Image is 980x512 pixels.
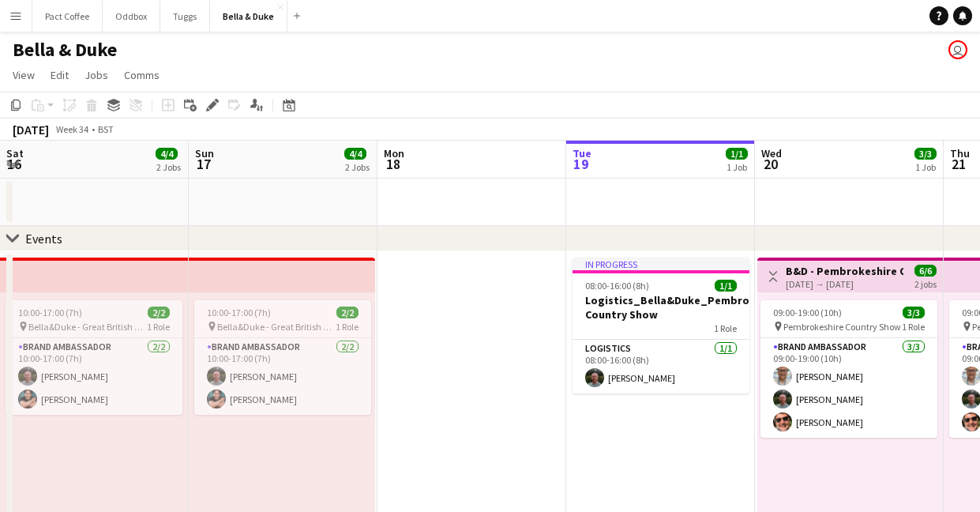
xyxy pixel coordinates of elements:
[384,146,404,160] span: Mon
[786,278,903,290] div: [DATE] → [DATE]
[78,65,115,85] a: Jobs
[570,155,591,173] span: 19
[147,321,170,333] span: 1 Role
[344,148,366,160] span: 4/4
[124,68,160,82] span: Comms
[6,338,182,415] app-card-role: Brand Ambassador2/210:00-17:00 (7h)[PERSON_NAME][PERSON_NAME]
[44,65,75,85] a: Edit
[6,65,41,85] a: View
[52,123,92,135] span: Week 34
[51,68,69,82] span: Edit
[914,265,937,277] span: 6/6
[156,148,178,160] span: 4/4
[902,321,925,333] span: 1 Role
[13,38,117,62] h1: Bella & Duke
[715,280,737,292] span: 1/1
[786,264,903,278] h3: B&D - Pembrokeshire Country Show
[760,338,937,438] app-card-role: Brand Ambassador3/309:00-19:00 (10h)[PERSON_NAME][PERSON_NAME][PERSON_NAME]
[207,307,271,318] span: 10:00-17:00 (7h)
[148,307,170,318] span: 2/2
[194,300,371,415] app-job-card: 10:00-17:00 (7h)2/2 Bella&Duke - Great British Motorshow1 RoleBrand Ambassador2/210:00-17:00 (7h)...
[573,258,749,270] div: In progress
[903,307,925,318] span: 3/3
[761,146,782,160] span: Wed
[217,321,336,333] span: Bella&Duke - Great British Motorshow
[585,280,649,292] span: 08:00-16:00 (8h)
[573,340,749,393] app-card-role: Logistics1/108:00-16:00 (8h)[PERSON_NAME]
[98,123,114,135] div: BST
[573,146,591,160] span: Tue
[25,231,62,247] div: Events
[6,146,24,160] span: Sat
[28,321,147,333] span: Bella&Duke - Great British Motorshow
[336,321,359,333] span: 1 Role
[118,65,166,85] a: Comms
[381,155,404,173] span: 18
[914,277,937,290] div: 2 jobs
[714,322,737,334] span: 1 Role
[948,155,970,173] span: 21
[103,1,160,32] button: Oddbox
[948,40,967,59] app-user-avatar: Chubby Bear
[4,155,24,173] span: 16
[345,161,370,173] div: 2 Jobs
[194,338,371,415] app-card-role: Brand Ambassador2/210:00-17:00 (7h)[PERSON_NAME][PERSON_NAME]
[193,155,214,173] span: 17
[13,122,49,137] div: [DATE]
[160,1,210,32] button: Tuggs
[914,148,937,160] span: 3/3
[760,300,937,438] app-job-card: 09:00-19:00 (10h)3/3 Pembrokeshire Country Show1 RoleBrand Ambassador3/309:00-19:00 (10h)[PERSON_...
[726,148,748,160] span: 1/1
[156,161,181,173] div: 2 Jobs
[727,161,747,173] div: 1 Job
[6,300,182,415] app-job-card: 10:00-17:00 (7h)2/2 Bella&Duke - Great British Motorshow1 RoleBrand Ambassador2/210:00-17:00 (7h)...
[336,307,359,318] span: 2/2
[32,1,103,32] button: Pact Coffee
[13,68,35,82] span: View
[18,307,82,318] span: 10:00-17:00 (7h)
[195,146,214,160] span: Sun
[210,1,287,32] button: Bella & Duke
[759,155,782,173] span: 20
[783,321,901,333] span: Pembrokeshire Country Show
[950,146,970,160] span: Thu
[573,293,749,322] h3: Logistics_Bella&Duke_Pembrokeshire Country Show
[573,258,749,393] app-job-card: In progress08:00-16:00 (8h)1/1Logistics_Bella&Duke_Pembrokeshire Country Show1 RoleLogistics1/108...
[915,161,936,173] div: 1 Job
[773,307,842,318] span: 09:00-19:00 (10h)
[84,68,108,82] span: Jobs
